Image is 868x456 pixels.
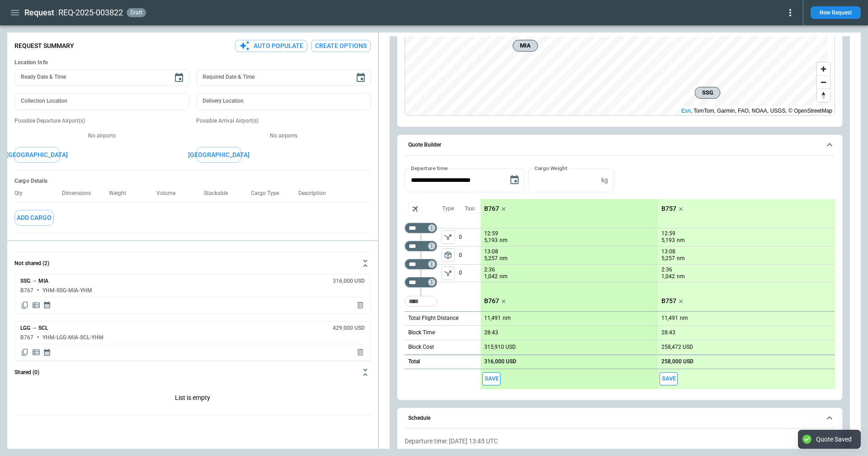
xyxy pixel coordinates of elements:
p: B767 [484,205,499,213]
p: 5,193 [661,237,675,244]
span: Display quote schedule [43,301,51,310]
h6: 429,000 USD [333,325,365,331]
h6: Shared (0) [14,370,39,375]
p: 13:08 [661,248,675,255]
h6: Total [408,359,420,365]
p: nm [677,237,685,244]
span: Copy quote content [20,301,29,310]
p: 315,910 USD [484,344,516,351]
p: No airports [196,132,371,140]
p: 12:59 [484,230,498,237]
span: draft [128,9,144,16]
span: Type of sector [441,266,455,280]
h6: 316,000 USD [333,278,365,284]
p: Departure time: [DATE] 13:45 UTC [405,437,835,445]
span: Type of sector [441,248,455,262]
button: Shared (0) [14,361,371,383]
label: Departure time [411,164,448,172]
p: B757 [661,297,676,305]
p: 1,042 [661,273,675,280]
p: Request Summary [14,42,74,50]
span: MIA [517,41,534,50]
p: Total Flight Distance [408,314,458,322]
button: left aligned [441,248,455,262]
h6: Quote Builder [408,142,441,148]
p: 28:43 [484,329,498,336]
button: Not shared (2) [14,252,371,274]
div: , TomTom, Garmin, FAO, NOAA, USGS, © OpenStreetMap [681,106,832,115]
h6: B767 [20,288,33,294]
label: Cargo Weight [534,164,567,172]
div: Quote Builder [405,168,835,389]
p: kg [601,176,608,184]
p: 258,472 USD [661,344,693,351]
span: Display quote schedule [43,348,51,357]
div: scrollable content [481,199,835,389]
span: Display detailed quote content [32,348,41,357]
div: Not found [405,277,437,288]
button: Add Cargo [14,210,54,226]
p: nm [500,273,508,280]
button: Save [660,372,678,385]
p: nm [677,255,685,262]
p: No airports [14,132,189,140]
p: Type [442,205,454,213]
h6: Schedule [408,415,430,421]
button: left aligned [441,266,455,280]
span: SSG [699,88,717,97]
p: Description [298,190,333,197]
p: Possible Departure Airport(s) [14,117,189,125]
p: 11,491 [484,315,501,322]
p: nm [500,255,508,262]
div: Not found [405,241,437,252]
p: nm [503,314,511,322]
button: Choose date, selected date is Sep 16, 2025 [505,171,524,189]
p: Weight [109,190,133,197]
p: Possible Arrival Airport(s) [196,117,371,125]
button: Zoom out [817,76,830,89]
p: Stackable [204,190,235,197]
span: Delete quote [356,301,365,310]
p: 316,000 USD [484,358,516,365]
div: Not shared (2) [14,274,371,361]
p: 13:08 [484,248,498,255]
h6: YHM-SSG-MIA-YHM [42,288,92,294]
button: left aligned [441,230,455,244]
span: package_2 [443,251,453,260]
button: Choose date [352,69,370,87]
p: 0 [459,247,481,264]
p: nm [500,237,508,244]
p: B757 [661,205,676,213]
h2: REQ-2025-003822 [58,7,123,18]
div: Not shared (2) [14,383,371,415]
h6: SSG → MIA [20,278,48,284]
p: 1,042 [484,273,498,280]
span: Save this aircraft quote and copy details to clipboard [660,372,678,385]
p: 5,257 [661,255,675,262]
button: Choose date [170,69,188,87]
p: 28:43 [661,329,675,336]
p: 0 [459,228,481,246]
span: Delete quote [356,348,365,357]
p: 0 [459,265,481,282]
h6: Cargo Details [14,178,371,185]
p: nm [677,273,685,280]
h6: YHM-LGG-MIA-SCL-YHM [42,335,104,341]
div: Quote Saved [816,435,852,443]
button: [GEOGRAPHIC_DATA] [14,147,60,163]
button: Auto Populate [235,40,307,52]
button: Zoom in [817,62,830,76]
p: 5,193 [484,237,498,244]
p: 11,491 [661,315,678,322]
span: Display detailed quote content [32,301,41,310]
span: Save this aircraft quote and copy details to clipboard [482,372,500,385]
div: Too short [405,296,437,307]
a: Esri [681,108,691,114]
button: Create Options [311,40,371,52]
span: Copy quote content [20,348,29,357]
h1: Request [24,7,54,18]
button: [GEOGRAPHIC_DATA] [196,147,241,163]
p: Volume [156,190,183,197]
span: Aircraft selection [408,202,422,216]
button: Schedule [405,408,835,429]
